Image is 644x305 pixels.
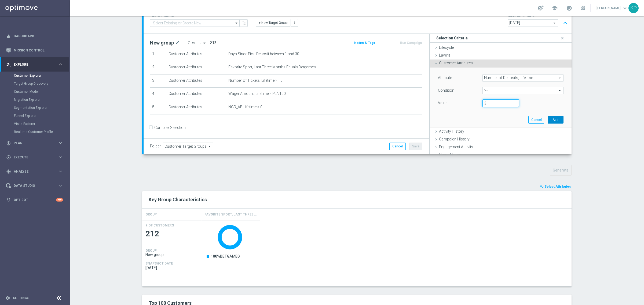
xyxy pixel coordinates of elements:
[438,88,454,92] lable: Condition
[166,48,226,61] td: Customer Attributes
[14,29,63,43] a: Dashboard
[552,5,558,11] span: school
[211,254,240,258] text: BETGAMES
[6,48,63,53] button: Mission Control
[154,125,186,130] label: Complex Selection
[6,62,58,67] div: Explore
[6,183,58,188] div: Data Studio
[150,13,565,28] div: TARGET GROUP arrow_drop_down + New Target Group more_vert SNAPSHOT DATE arrow_drop_down expand_less
[544,185,571,188] span: Select Attributes
[354,40,376,46] button: Notes & Tags
[6,198,63,202] div: lightbulb Optibot +10
[292,21,296,25] i: more_vert
[6,141,11,146] i: gps_fixed
[6,169,11,174] i: track_changes
[145,252,198,257] span: New group
[561,18,569,28] button: expand_less
[14,96,69,104] div: Migration Explorer
[6,193,63,207] div: Optibot
[439,53,450,57] span: Layers
[150,144,161,148] label: Folder
[6,169,58,174] div: Analyze
[6,155,63,159] button: play_circle_outline Execute keyboard_arrow_right
[6,62,11,67] i: person_search
[6,155,11,160] i: play_circle_outline
[14,72,69,80] div: Customer Explorer
[150,19,240,27] input: Select Existing or Create New
[14,104,69,112] div: Segmentation Explorer
[6,141,63,145] button: gps_fixed Plan keyboard_arrow_right
[166,61,226,75] td: Customer Attributes
[6,34,11,39] i: equalizer
[204,210,257,219] h4: Favorite Sport, Last Three Months
[206,41,207,45] label: :
[14,184,58,187] span: Data Studio
[6,169,63,174] button: track_changes Analyze keyboard_arrow_right
[409,143,422,150] button: Save
[6,43,63,57] div: Mission Control
[145,249,157,252] h4: GROUP
[14,142,58,145] span: Plan
[6,155,58,160] div: Execute
[14,43,63,57] a: Mission Control
[548,116,563,124] button: Add
[14,193,56,207] a: Optibot
[628,3,639,13] div: KP
[14,98,56,102] a: Migration Explorer
[56,198,63,202] div: +10
[439,129,464,133] span: Activity History
[14,80,69,88] div: Target Group Discovery
[166,74,226,88] td: Customer Attributes
[228,105,262,109] span: NGR_AB Lifetime > 0
[436,36,468,40] h3: Selection Criteria
[256,19,290,27] button: + New Target Group
[5,296,10,300] i: settings
[145,229,198,239] span: 212
[14,114,56,118] a: Funnel Explorer
[145,262,173,265] h4: SNAPSHOT DATE
[14,90,56,94] a: Customer Model
[211,254,220,258] tspan: 100%
[6,141,58,146] div: Plan
[14,112,69,120] div: Funnel Explorer
[150,88,166,101] td: 4
[439,137,470,141] span: Campaign History
[58,155,63,160] i: keyboard_arrow_right
[150,40,174,46] h2: New group
[14,63,58,66] span: Explore
[150,74,166,88] td: 3
[560,35,565,42] i: close
[528,116,544,124] button: Cancel
[596,4,628,12] a: [PERSON_NAME]keyboard_arrow_down
[228,65,316,69] span: Favorite Sport, Last Three Months Equals Betgames
[13,296,29,300] a: Settings
[166,101,226,114] td: Customer Attributes
[14,156,58,159] span: Execute
[622,5,628,11] span: keyboard_arrow_down
[228,52,299,56] span: Days Since First Deposit between 1 and 30
[439,152,462,157] span: Game History
[145,224,174,227] h4: # OF CUSTOMERS
[14,81,56,86] a: Target Group Discovery
[58,169,63,174] i: keyboard_arrow_right
[175,40,180,46] i: mode_edit
[439,45,454,50] span: Lifecycle
[6,62,63,67] button: person_search Explore keyboard_arrow_right
[291,19,298,27] button: more_vert
[142,221,201,286] div: Press SPACE to select this row.
[234,20,239,27] i: arrow_drop_down
[550,165,572,176] button: Generate
[149,196,565,203] h2: Key Group Characteristics
[439,61,473,65] span: Customer Attributes
[6,198,11,202] i: lightbulb
[14,120,69,128] div: Visits Explorer
[150,48,166,61] td: 1
[6,34,63,38] button: equalizer Dashboard
[228,78,283,83] span: Number of Tickets, Lifetime >= 5
[438,101,447,105] label: Value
